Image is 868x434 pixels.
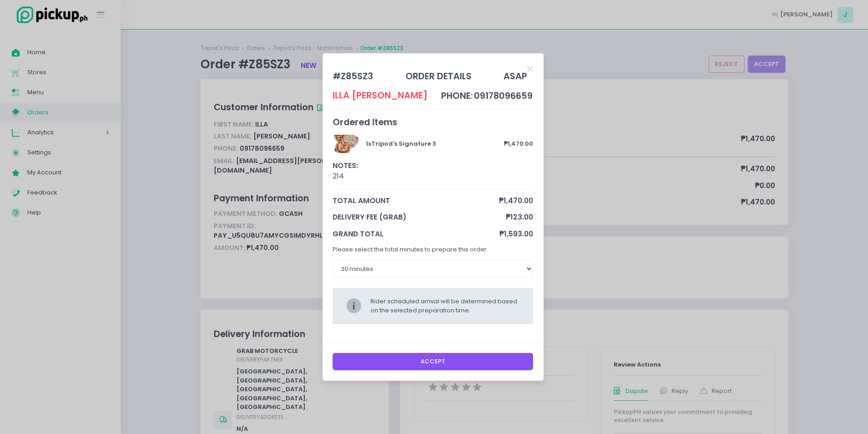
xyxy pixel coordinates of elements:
span: delivery fee (grab) [333,212,506,222]
span: 09178096659 [474,90,533,102]
button: Close [527,64,533,73]
div: Rider scheduled arrival will be determined based on the selected preparation time. [370,297,521,315]
button: Accept [333,353,533,370]
div: # Z85SZ3 [333,70,373,83]
div: ASAP [503,70,527,83]
span: total amount [333,195,499,206]
span: ₱1,593.00 [499,229,533,239]
p: Please select the total minutes to prepare this order. [333,245,533,254]
span: grand total [333,229,499,239]
div: Ordered Items [333,116,533,129]
div: Illa [PERSON_NAME] [333,89,427,102]
span: ₱123.00 [506,212,533,222]
td: phone: [441,89,473,103]
div: order details [406,70,472,83]
span: ₱1,470.00 [499,195,533,206]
